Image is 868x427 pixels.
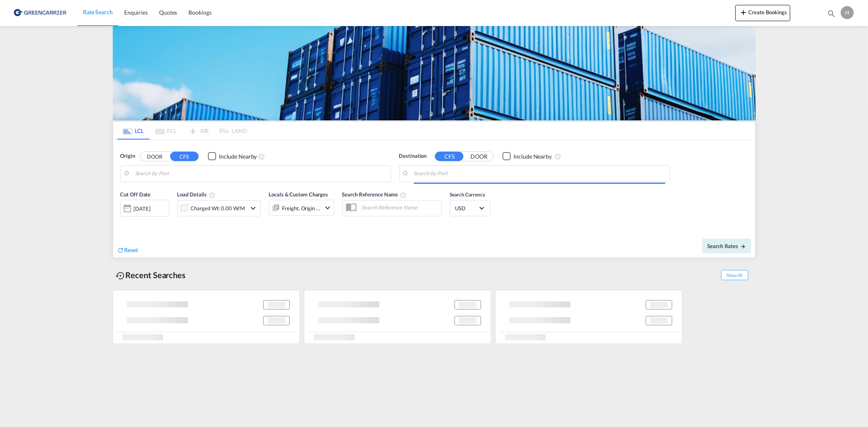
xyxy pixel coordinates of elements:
[209,192,215,198] md-icon: Chargeable Weight
[117,246,138,255] div: icon-refreshReset
[358,201,442,213] input: Search Reference Name
[702,239,751,253] button: Search Ratesicon-arrow-right
[721,270,748,280] span: Show All
[841,6,854,19] div: H
[120,216,127,227] md-datepicker: Select
[120,200,169,217] div: [DATE]
[450,192,485,198] span: Search Currency
[120,191,151,198] span: Cut Off Date
[135,168,387,180] input: Search by Port
[400,192,407,198] md-icon: Your search will be saved by the below given name
[124,9,148,16] span: Enquiries
[177,200,261,216] div: Charged Wt: 0.00 W/Micon-chevron-down
[170,152,199,161] button: CFS
[414,168,665,180] input: Search by Port
[342,191,407,198] span: Search Reference Name
[113,266,189,284] div: Recent Searches
[258,153,265,160] md-icon: Unchecked: Ignores neighbouring ports when fetching rates.Checked : Includes neighbouring ports w...
[455,205,478,212] span: USD
[555,153,561,160] md-icon: Unchecked: Ignores neighbouring ports when fetching rates.Checked : Includes neighbouring ports w...
[827,9,836,18] md-icon: icon-magnify
[249,203,258,213] md-icon: icon-chevron-down
[12,4,67,22] img: b0b18ec08afe11efb1d4932555f5f09d.png
[465,152,493,161] button: DOOR
[455,202,486,214] md-select: Select Currency: $ USDUnited States Dollar
[739,7,748,17] md-icon: icon-plus 400-fg
[117,122,150,139] md-tab-item: LCL
[159,9,177,16] span: Quotes
[140,152,169,161] button: DOOR
[323,203,332,213] md-icon: icon-chevron-down
[269,191,328,198] span: Locals & Custom Charges
[435,152,464,161] button: CFS
[117,122,247,139] md-pagination-wrapper: Use the left and right arrow keys to navigate between tabs
[219,152,257,161] div: Include Nearby
[113,140,755,257] div: Origin DOOR CFS Checkbox No InkUnchecked: Ignores neighbouring ports when fetching rates.Checked ...
[282,203,321,214] div: Freight Origin Destination
[827,9,836,21] div: icon-magnify
[735,5,790,21] button: icon-plus 400-fgCreate Bookings
[740,244,746,249] md-icon: icon-arrow-right
[125,246,138,253] span: Reset
[177,191,216,198] span: Load Details
[116,271,126,281] md-icon: icon-backup-restore
[113,26,756,120] img: GreenCarrierFCL_LCL.png
[117,246,125,254] md-icon: icon-refresh
[514,152,552,161] div: Include Nearby
[83,9,113,15] span: Rate Search
[188,9,211,16] span: Bookings
[134,205,151,212] div: [DATE]
[399,152,427,160] span: Destination
[208,152,257,161] md-checkbox: Checkbox No Ink
[269,200,334,216] div: Freight Origin Destinationicon-chevron-down
[191,203,245,214] div: Charged Wt: 0.00 W/M
[503,152,552,161] md-checkbox: Checkbox No Ink
[707,243,746,249] span: Search Rates
[120,152,135,160] span: Origin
